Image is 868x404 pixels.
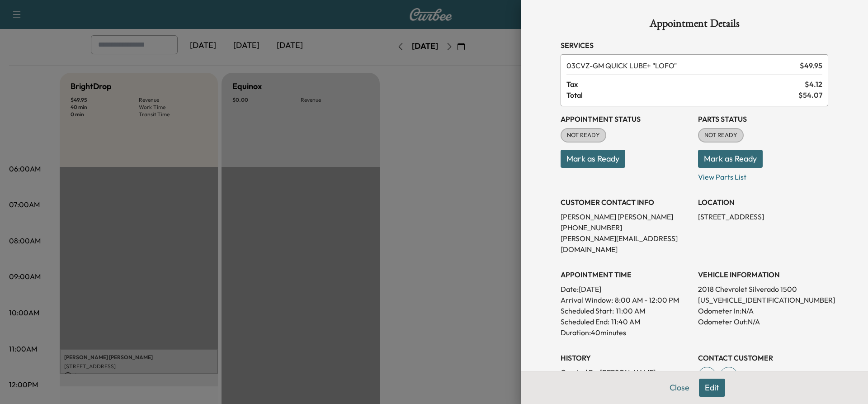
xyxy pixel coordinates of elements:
h3: CONTACT CUSTOMER [698,352,828,363]
h3: APPOINTMENT TIME [561,269,691,280]
button: Mark as Ready [561,150,625,168]
span: 8:00 AM - 12:00 PM [615,295,679,305]
h3: CUSTOMER CONTACT INFO [561,197,691,208]
p: [US_VEHICLE_IDENTIFICATION_NUMBER] [698,295,828,305]
h3: Appointment Status [561,114,691,124]
p: Odometer Out: N/A [698,316,828,327]
p: Created By : [PERSON_NAME] [561,367,691,378]
h3: Parts Status [698,114,828,124]
h3: LOCATION [698,197,828,208]
p: Duration: 40 minutes [561,327,691,338]
h1: Appointment Details [561,18,828,33]
span: $ 49.95 [800,60,822,71]
h3: History [561,352,691,363]
p: Date: [DATE] [561,284,691,295]
p: Scheduled End: [561,316,609,327]
span: NOT READY [561,131,605,140]
p: [PERSON_NAME] [PERSON_NAME] [561,211,691,222]
p: 11:40 AM [611,316,640,327]
p: Arrival Window: [561,295,691,305]
button: Mark as Ready [698,150,763,168]
span: Total [566,90,798,100]
span: Tax [566,79,805,90]
button: Close [664,379,695,397]
span: $ 4.12 [805,79,822,90]
p: 11:00 AM [616,305,645,316]
p: [PHONE_NUMBER] [561,222,691,233]
p: [STREET_ADDRESS] [698,211,828,222]
span: NOT READY [699,131,743,140]
p: View Parts List [698,168,828,182]
button: Edit [699,379,725,397]
h3: Services [561,40,828,51]
span: GM QUICK LUBE+ "LOFO" [566,60,796,71]
span: $ 54.07 [798,90,822,100]
p: [PERSON_NAME][EMAIL_ADDRESS][DOMAIN_NAME] [561,233,691,255]
h3: VEHICLE INFORMATION [698,269,828,280]
p: Odometer In: N/A [698,305,828,316]
p: Scheduled Start: [561,305,614,316]
p: 2018 Chevrolet Silverado 1500 [698,284,828,295]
